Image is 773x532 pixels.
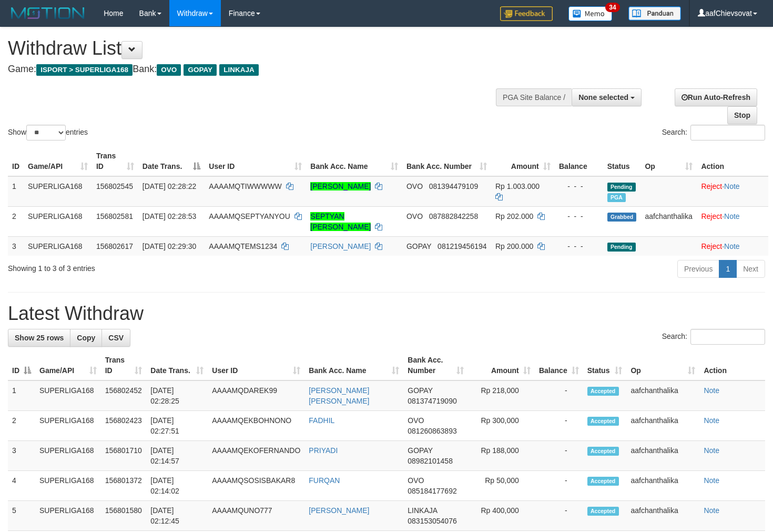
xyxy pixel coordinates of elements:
label: Search: [662,329,765,345]
a: Reject [701,242,722,250]
a: 1 [719,260,737,278]
th: User ID: activate to sort column ascending [208,350,304,380]
th: Status: activate to sort column ascending [583,350,627,380]
th: Bank Acc. Name: activate to sort column ascending [304,350,403,380]
a: FURQAN [309,476,340,485]
span: Rp 1.003.000 [495,182,540,190]
td: Rp 50,000 [468,471,534,501]
span: Rp 200.000 [495,242,533,250]
th: Op: activate to sort column ascending [640,146,697,176]
span: Grabbed [607,213,637,222]
select: Showentries [26,125,66,140]
a: [PERSON_NAME] [310,182,371,190]
h1: Withdraw List [8,38,505,59]
td: aafchanthalika [640,206,697,236]
a: Note [724,212,740,220]
label: Show entries [8,125,88,140]
h4: Game: Bank: [8,64,505,75]
th: Amount: activate to sort column ascending [491,146,555,176]
img: MOTION_logo.png [8,5,88,21]
span: Copy 087882842258 to clipboard [429,212,478,220]
span: AAAAMQSEPTYANYOU [209,212,290,220]
td: SUPERLIGA168 [35,411,101,441]
td: 156801710 [101,441,147,471]
a: Note [704,446,719,455]
td: · [697,176,768,207]
td: [DATE] 02:28:25 [146,380,208,411]
td: SUPERLIGA168 [24,236,92,256]
span: [DATE] 02:29:30 [143,242,196,250]
td: SUPERLIGA168 [35,441,101,471]
td: - [535,501,583,531]
a: Next [736,260,765,278]
th: ID: activate to sort column descending [8,350,35,380]
th: Trans ID: activate to sort column ascending [92,146,138,176]
td: 3 [8,441,35,471]
td: 156801580 [101,501,147,531]
span: 34 [605,3,619,12]
td: AAAAMQDAREK99 [208,380,304,411]
span: Accepted [587,417,619,426]
th: Bank Acc. Number: activate to sort column ascending [402,146,491,176]
div: - - - [559,211,599,222]
span: Copy [77,334,95,342]
span: Copy 081374719090 to clipboard [408,397,456,405]
th: Amount: activate to sort column ascending [468,350,534,380]
th: Status [603,146,641,176]
td: AAAAMQUNO777 [208,501,304,531]
td: 3 [8,236,24,256]
td: SUPERLIGA168 [24,176,92,207]
div: Showing 1 to 3 of 3 entries [8,259,314,274]
h1: Latest Withdraw [8,303,765,324]
td: Rp 188,000 [468,441,534,471]
td: Rp 400,000 [468,501,534,531]
a: Previous [677,260,719,278]
td: [DATE] 02:14:57 [146,441,208,471]
th: Game/API: activate to sort column ascending [24,146,92,176]
a: [PERSON_NAME] [PERSON_NAME] [309,386,369,405]
td: aafchanthalika [626,501,699,531]
span: Pending [607,243,636,252]
td: AAAAMQEKOFERNANDO [208,441,304,471]
td: 4 [8,471,35,501]
th: Bank Acc. Name: activate to sort column ascending [306,146,402,176]
td: 2 [8,411,35,441]
span: OVO [408,476,424,485]
td: 1 [8,176,24,207]
span: Accepted [587,387,619,396]
span: None selected [578,93,628,102]
span: OVO [157,64,181,76]
span: ISPORT > SUPERLIGA168 [36,64,133,76]
a: Note [704,506,719,515]
th: User ID: activate to sort column ascending [205,146,306,176]
td: [DATE] 02:27:51 [146,411,208,441]
td: [DATE] 02:12:45 [146,501,208,531]
a: Note [724,182,740,190]
span: 156802617 [96,242,133,250]
td: aafchanthalika [626,471,699,501]
span: GOPAY [184,64,217,76]
td: 1 [8,380,35,411]
span: AAAAMQTIWWWWW [209,182,281,190]
div: - - - [559,241,599,252]
span: Copy 083153054076 to clipboard [408,517,456,525]
a: [PERSON_NAME] [309,506,369,515]
span: Copy 08982101458 to clipboard [408,457,453,465]
button: None selected [572,88,642,106]
span: LINKAJA [219,64,259,76]
td: [DATE] 02:14:02 [146,471,208,501]
span: Rp 202.000 [495,212,533,220]
td: - [535,380,583,411]
a: [PERSON_NAME] [310,242,371,250]
th: Game/API: activate to sort column ascending [35,350,101,380]
th: Balance: activate to sort column ascending [535,350,583,380]
td: aafchanthalika [626,441,699,471]
td: Rp 300,000 [468,411,534,441]
span: Pending [607,183,636,192]
div: - - - [559,181,599,192]
th: Trans ID: activate to sort column ascending [101,350,147,380]
th: ID [8,146,24,176]
th: Action [697,146,768,176]
td: 156802423 [101,411,147,441]
td: - [535,441,583,471]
